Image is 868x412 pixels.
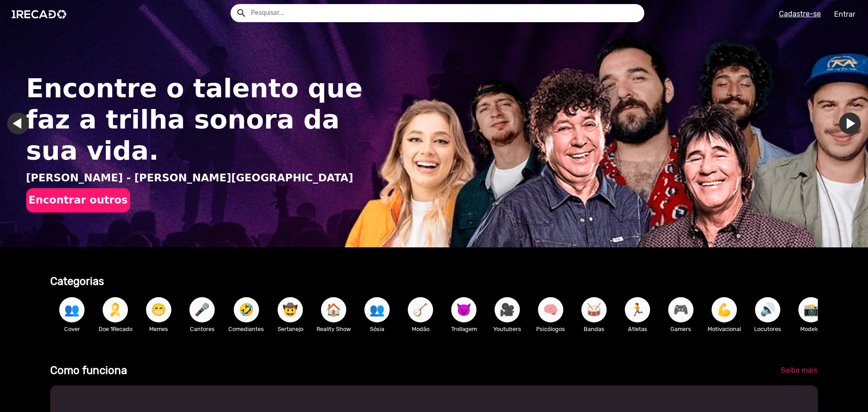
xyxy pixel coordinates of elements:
[803,297,819,322] span: 📸
[755,297,780,322] button: 🔊
[55,325,89,333] p: Cover
[750,325,785,333] p: Locutores
[50,275,104,288] b: Categorias
[185,325,219,333] p: Cantores
[774,362,825,379] a: Saiba mais
[630,297,645,322] span: 🏃
[717,297,732,322] span: 💪
[360,325,394,333] p: Sósia
[151,297,166,322] span: 😁
[794,325,828,333] p: Modelos
[108,297,123,322] span: 🎗️
[233,5,249,20] button: Example home icon
[586,297,602,322] span: 🥁
[26,188,130,213] button: Encontrar outros
[26,73,373,166] h1: Encontre o talento que faz a trilha sonora da sua vida.
[712,297,737,322] button: 💪
[7,113,29,134] a: Ir para o último slide
[413,297,428,322] span: 🪕
[103,297,128,322] button: 🎗️
[456,297,472,322] span: 😈
[447,325,481,333] p: Trollagem
[668,297,693,322] button: 🎮
[828,6,861,22] a: Entrar
[278,297,303,322] button: 🤠
[581,297,607,322] button: 🥁
[326,297,341,322] span: 🏠
[500,297,515,322] span: 🎥
[228,325,264,333] p: Comediantes
[673,297,689,322] span: 🎮
[664,325,698,333] p: Gamers
[781,366,817,374] span: Saiba mais
[234,297,259,322] button: 🤣
[779,9,821,18] u: Cadastre-se
[620,325,655,333] p: Atletas
[364,297,390,322] button: 👥
[64,297,80,322] span: 👥
[50,364,127,377] b: Como funciona
[369,297,385,322] span: 👥
[533,325,568,333] p: Psicólogos
[316,325,351,333] p: Reality Show
[189,297,215,322] button: 🎤
[273,325,307,333] p: Sertanejo
[707,325,741,333] p: Motivacional
[236,8,247,19] mat-icon: Example home icon
[26,170,373,186] p: [PERSON_NAME] - [PERSON_NAME][GEOGRAPHIC_DATA]
[495,297,520,322] button: 🎥
[142,325,176,333] p: Memes
[194,297,210,322] span: 🎤
[798,297,824,322] button: 📸
[451,297,476,322] button: 😈
[321,297,346,322] button: 🏠
[146,297,171,322] button: 😁
[760,297,775,322] span: 🔊
[538,297,563,322] button: 🧠
[283,297,298,322] span: 🤠
[244,4,644,22] input: Pesquisar...
[239,297,254,322] span: 🤣
[403,325,438,333] p: Modão
[577,325,611,333] p: Bandas
[839,113,861,134] a: Ir para o próximo slide
[408,297,433,322] button: 🪕
[543,297,558,322] span: 🧠
[625,297,650,322] button: 🏃
[490,325,524,333] p: Youtubers
[59,297,85,322] button: 👥
[98,325,132,333] p: Doe 1Recado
